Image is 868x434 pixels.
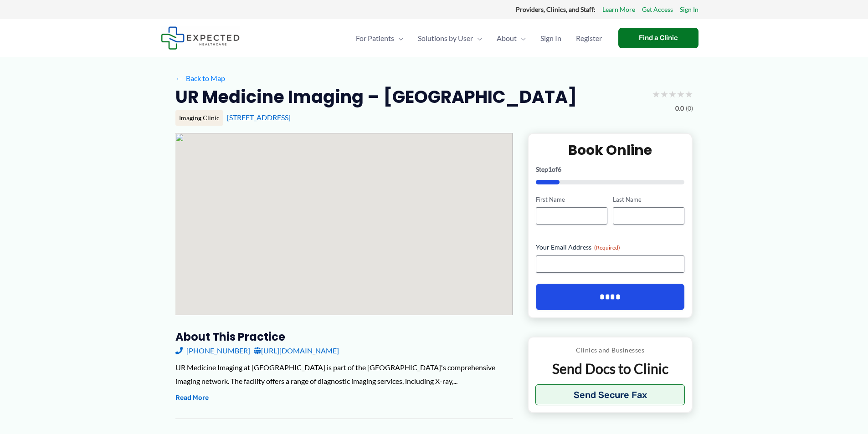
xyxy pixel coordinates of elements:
[349,22,411,54] a: For PatientsMenu Toggle
[569,22,609,54] a: Register
[175,71,225,85] a: ←Back to Map
[685,86,693,102] span: ★
[394,22,403,54] span: Menu Toggle
[533,22,569,54] a: Sign In
[227,113,291,122] a: [STREET_ADDRESS]
[540,22,561,54] span: Sign In
[254,344,339,357] a: [URL][DOMAIN_NAME]
[418,22,473,54] span: Solutions by User
[660,86,668,102] span: ★
[517,22,526,54] span: Menu Toggle
[356,22,394,54] span: For Patients
[175,330,513,344] h3: About this practice
[536,195,607,204] label: First Name
[686,102,693,114] span: (0)
[535,384,685,405] button: Send Secure Fax
[489,22,533,54] a: AboutMenu Toggle
[602,4,635,15] a: Learn More
[535,360,685,378] p: Send Docs to Clinic
[175,74,184,82] span: ←
[675,102,684,114] span: 0.0
[411,22,489,54] a: Solutions by UserMenu Toggle
[535,344,685,356] p: Clinics and Businesses
[548,165,552,173] span: 1
[668,86,677,102] span: ★
[473,22,482,54] span: Menu Toggle
[175,344,250,357] a: [PHONE_NUMBER]
[652,86,660,102] span: ★
[558,165,561,173] span: 6
[175,361,513,388] div: UR Medicine Imaging at [GEOGRAPHIC_DATA] is part of the [GEOGRAPHIC_DATA]'s comprehensive imaging...
[175,110,223,126] div: Imaging Clinic
[536,166,685,173] p: Step of
[175,393,209,403] button: Read More
[536,243,685,252] label: Your Email Address
[677,86,685,102] span: ★
[618,28,699,48] a: Find a Clinic
[642,4,673,15] a: Get Access
[680,4,699,15] a: Sign In
[497,22,517,54] span: About
[536,141,685,159] h2: Book Online
[175,86,577,108] h2: UR Medicine Imaging – [GEOGRAPHIC_DATA]
[349,22,609,54] nav: Primary Site Navigation
[613,195,684,204] label: Last Name
[161,26,240,50] img: Expected Healthcare Logo - side, dark font, small
[594,244,620,251] span: (Required)
[576,22,602,54] span: Register
[516,5,596,13] strong: Providers, Clinics, and Staff:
